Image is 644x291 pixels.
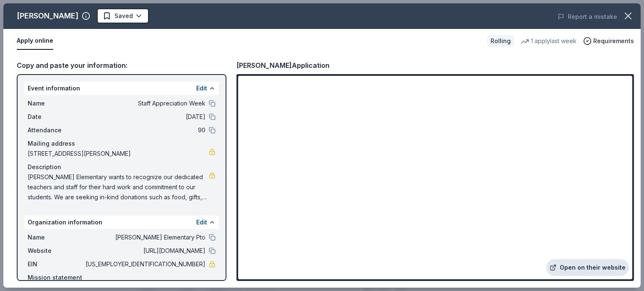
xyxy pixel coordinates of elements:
[546,259,629,276] a: Open on their website
[238,76,632,279] iframe: To enrich screen reader interactions, please activate Accessibility in Grammarly extension settings
[28,273,216,283] div: Mission statement
[17,32,53,50] button: Apply online
[196,217,207,227] button: Edit
[196,83,207,93] button: Edit
[17,9,78,23] div: [PERSON_NAME]
[84,232,205,242] span: [PERSON_NAME] Elementary Pto
[28,112,84,122] span: Date
[487,35,514,47] div: Rolling
[84,125,205,135] span: 90
[84,246,205,256] span: [URL][DOMAIN_NAME]
[28,246,84,256] span: Website
[521,36,576,46] div: 1 apply last week
[28,259,84,269] span: EIN
[28,149,209,159] span: [STREET_ADDRESS][PERSON_NAME]
[583,36,634,46] button: Requirements
[28,162,216,172] div: Description
[84,98,205,108] span: Staff Appreciation Week
[24,216,219,229] div: Organization information
[17,60,226,71] div: Copy and paste your information:
[28,172,209,202] span: [PERSON_NAME] Elementary wants to recognize our dedicated teachers and staff for their hard work ...
[24,82,219,95] div: Event information
[84,259,205,269] span: [US_EMPLOYER_IDENTIFICATION_NUMBER]
[236,60,330,71] div: [PERSON_NAME] Application
[84,112,205,122] span: [DATE]
[114,11,133,21] span: Saved
[28,98,84,108] span: Name
[28,125,84,135] span: Attendance
[28,232,84,242] span: Name
[28,139,216,149] div: Mailing address
[97,8,149,23] button: Saved
[593,36,634,46] span: Requirements
[558,12,617,22] button: Report a mistake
